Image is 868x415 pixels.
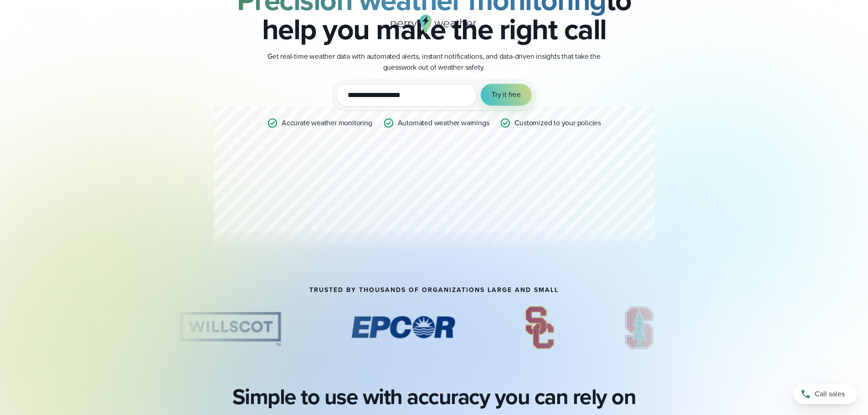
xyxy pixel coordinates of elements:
span: Call sales [815,389,845,400]
div: 22 of 69 [165,305,295,350]
div: slideshow [168,305,700,355]
button: Try it free [481,84,532,106]
img: Willscot.svg [165,305,295,350]
div: 23 of 69 [339,305,468,350]
div: 24 of 69 [512,305,568,350]
img: University-of-Southern-California-USC.svg [512,305,568,350]
p: Get real-time weather data with automated alerts, instant notifications, and data-driven insights... [252,51,616,73]
img: Stanford-University.svg [611,305,668,350]
p: Accurate weather monitoring [282,118,372,128]
div: 25 of 69 [611,305,668,350]
a: Call sales [793,384,857,404]
img: Epcor.svg [339,305,468,350]
h2: TRUSTED BY THOUSANDS OF ORGANIZATIONS LARGE AND SMALL [309,287,559,294]
h2: Simple to use with accuracy you can rely on [232,384,636,410]
span: Try it free [492,89,521,100]
p: Automated weather warnings [398,118,489,128]
p: Customized to your policies [514,118,601,128]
